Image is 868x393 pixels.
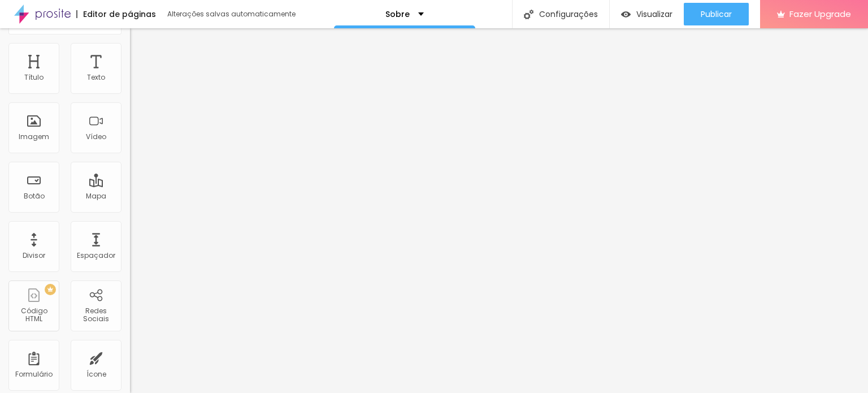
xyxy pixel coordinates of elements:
span: Visualizar [636,10,672,19]
div: Botão [24,192,45,200]
div: Imagem [19,133,49,141]
span: Fazer Upgrade [789,9,851,19]
button: Publicar [684,3,749,25]
div: Vídeo [86,133,106,141]
div: Alterações salvas automaticamente [167,11,297,18]
div: Texto [87,74,105,81]
img: view-1.svg [621,10,631,19]
div: Redes Sociais [73,307,118,323]
div: Mapa [86,192,106,200]
span: Publicar [701,10,732,19]
div: Título [24,74,44,81]
div: Editor de páginas [76,10,156,18]
div: Espaçador [77,252,115,260]
div: Código HTML [11,307,56,323]
iframe: Editor [130,28,868,393]
p: Sobre [385,10,410,18]
div: Ícone [86,370,106,378]
button: Visualizar [610,3,684,25]
div: Formulário [15,370,53,378]
div: Divisor [23,252,45,260]
img: Icone [524,10,533,19]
